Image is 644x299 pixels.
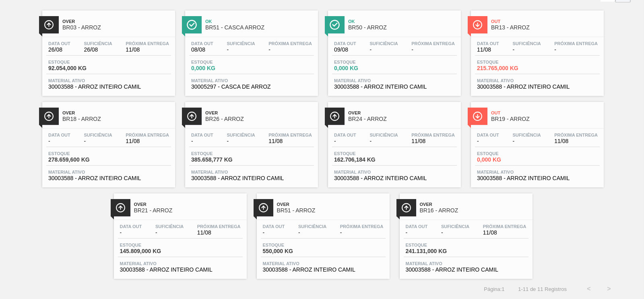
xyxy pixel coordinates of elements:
[411,138,455,144] span: 11/08
[48,47,70,53] span: 26/08
[411,47,455,53] span: -
[48,157,105,163] span: 278.659,600 KG
[348,116,457,122] span: BR24 - ARROZ
[348,110,457,115] span: Over
[465,96,608,187] a: ÍconeOutBR19 - ARROZData out-Suficiência-Próxima Entrega11/08Estoque0,000 KGMaterial ativo3000358...
[334,133,356,137] span: Data out
[263,248,319,254] span: 550,000 KG
[187,111,197,121] img: Ícone
[579,279,599,299] button: <
[36,4,179,96] a: ÍconeOverBR03 - ARROZData out26/08Suficiência26/08Próxima Entrega11/08Estoque92.054,000 KGMateria...
[48,84,169,90] span: 30003588 - ARROZ INTEIRO CAMIL
[491,116,600,122] span: BR19 - ARROZ
[263,261,384,266] span: Material ativo
[477,133,499,137] span: Data out
[491,19,600,24] span: Out
[348,19,457,24] span: Ok
[108,187,251,279] a: ÍconeOverBR21 - ARROZData out-Suficiência-Próxima Entrega11/08Estoque145.809,000 KGMaterial ativo...
[277,208,386,214] span: BR51 - ARROZ
[334,157,390,163] span: 162.706,184 KG
[484,286,504,292] span: Página : 1
[512,133,541,137] span: Suficiência
[298,224,326,229] span: Suficiência
[473,111,483,121] img: Ícone
[258,203,268,213] img: Ícone
[554,47,598,53] span: -
[369,133,398,137] span: Suficiência
[477,41,499,46] span: Data out
[48,78,169,83] span: Material ativo
[406,261,526,266] span: Material ativo
[477,65,533,71] span: 215.765,000 KG
[401,203,411,213] img: Ícone
[491,25,600,31] span: BR13 - ARROZ
[334,138,356,144] span: -
[205,110,314,115] span: Over
[465,4,608,96] a: ÍconeOutBR13 - ARROZData out11/08Suficiência-Próxima Entrega-Estoque215.765,000 KGMaterial ativo3...
[191,157,248,163] span: 385.658,777 KG
[191,170,312,174] span: Material ativo
[483,230,526,236] span: 11/08
[187,20,197,30] img: Ícone
[512,47,541,53] span: -
[477,84,598,90] span: 30003588 - ARROZ INTEIRO CAMIL
[191,41,213,46] span: Data out
[191,65,248,71] span: 0,000 KG
[48,65,105,71] span: 92.054,000 KG
[348,25,457,31] span: BR50 - ARROZ
[394,187,537,279] a: ÍconeOverBR16 - ARROZData out-Suficiência-Próxima Entrega11/08Estoque241.131,000 KGMaterial ativo...
[205,25,314,31] span: BR51 - CASCA ARROZ
[36,96,179,187] a: ÍconeOverBR18 - ARROZData out-Suficiência-Próxima Entrega11/08Estoque278.659,600 KGMaterial ativo...
[483,224,526,229] span: Próxima Entrega
[120,243,176,247] span: Estoque
[191,47,213,53] span: 08/08
[191,133,213,137] span: Data out
[369,41,398,46] span: Suficiência
[191,84,312,90] span: 30005297 - CASCA DE ARROZ
[322,96,465,187] a: ÍconeOverBR24 - ARROZData out-Suficiência-Próxima Entrega11/08Estoque162.706,184 KGMaterial ativo...
[191,138,213,144] span: -
[44,111,54,121] img: Ícone
[263,224,285,229] span: Data out
[334,84,455,90] span: 30003588 - ARROZ INTEIRO CAMIL
[406,267,526,273] span: 30003588 - ARROZ INTEIRO CAMIL
[251,187,394,279] a: ÍconeOverBR51 - ARROZData out-Suficiência-Próxima Entrega-Estoque550,000 KGMaterial ativo30003588...
[191,60,248,64] span: Estoque
[134,202,243,207] span: Over
[62,110,171,115] span: Over
[263,243,319,247] span: Estoque
[227,41,255,46] span: Suficiência
[191,78,312,83] span: Material ativo
[420,208,528,214] span: BR16 - ARROZ
[334,175,455,181] span: 30003588 - ARROZ INTEIRO CAMIL
[62,116,171,122] span: BR18 - ARROZ
[263,267,384,273] span: 30003588 - ARROZ INTEIRO CAMIL
[477,151,533,156] span: Estoque
[126,41,169,46] span: Próxima Entrega
[120,224,142,229] span: Data out
[191,175,312,181] span: 30003588 - ARROZ INTEIRO CAMIL
[277,202,386,207] span: Over
[477,157,533,163] span: 0,000 KG
[134,208,243,214] span: BR21 - ARROZ
[330,20,340,30] img: Ícone
[120,267,241,273] span: 30003588 - ARROZ INTEIRO CAMIL
[599,279,619,299] button: >
[197,224,241,229] span: Próxima Entrega
[369,138,398,144] span: -
[48,41,70,46] span: Data out
[268,133,312,137] span: Próxima Entrega
[512,41,541,46] span: Suficiência
[477,170,598,174] span: Material ativo
[62,25,171,31] span: BR03 - ARROZ
[322,4,465,96] a: ÍconeOkBR50 - ARROZData out09/08Suficiência-Próxima Entrega-Estoque0,000 KGMaterial ativo30003588...
[477,138,499,144] span: -
[227,138,255,144] span: -
[84,41,112,46] span: Suficiência
[120,248,176,254] span: 145.809,000 KG
[340,230,384,236] span: -
[197,230,241,236] span: 11/08
[126,133,169,137] span: Próxima Entrega
[411,41,455,46] span: Próxima Entrega
[48,175,169,181] span: 30003588 - ARROZ INTEIRO CAMIL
